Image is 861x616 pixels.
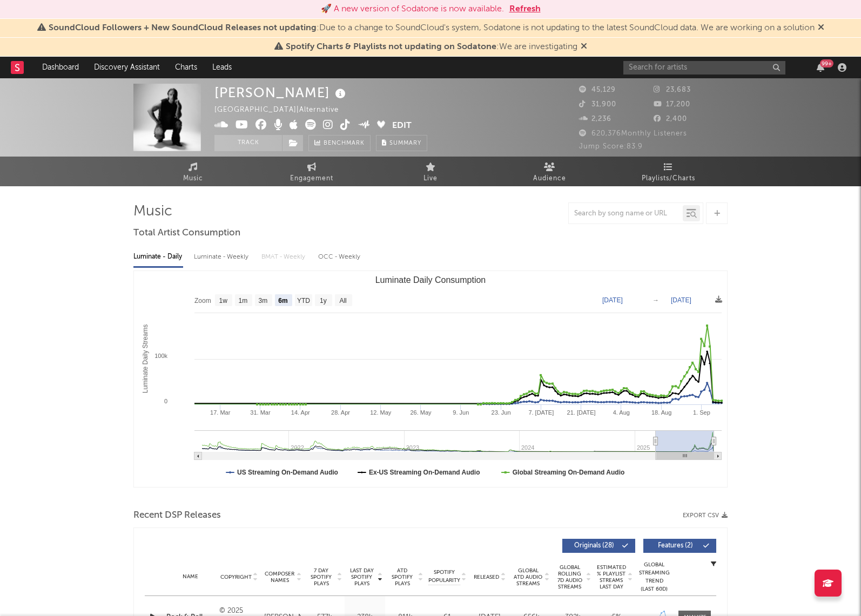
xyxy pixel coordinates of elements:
[239,297,248,304] text: 1m
[642,172,695,185] span: Playlists/Charts
[651,409,671,416] text: 18. Aug
[133,248,183,266] div: Luminate - Daily
[133,509,221,522] span: Recent DSP Releases
[320,297,327,304] text: 1y
[428,568,460,585] span: Spotify Popularity
[602,296,623,304] text: [DATE]
[613,409,630,416] text: 4. Aug
[817,63,824,72] button: 99+
[286,43,577,51] span: : We are investigating
[533,172,566,185] span: Audience
[286,43,496,51] span: Spotify Charts & Playlists not updating on Sodatone
[490,157,609,186] a: Audience
[513,469,625,476] text: Global Streaming On-Demand Audio
[259,297,268,304] text: 3m
[194,297,211,304] text: Zoom
[307,567,335,587] span: 7 Day Spotify Plays
[581,43,587,51] span: Dismiss
[654,86,691,93] span: 23,683
[392,119,412,133] button: Edit
[290,172,333,185] span: Engagement
[134,271,727,487] svg: Luminate Daily Consumption
[474,574,499,580] span: Released
[569,543,619,549] span: Originals ( 28 )
[579,130,687,137] span: 620,376 Monthly Listeners
[331,409,350,416] text: 28. Apr
[653,296,659,304] text: →
[324,137,365,150] span: Benchmark
[264,571,295,584] span: Composer Names
[278,297,287,304] text: 6m
[650,543,700,549] span: Features ( 2 )
[609,157,728,186] a: Playlists/Charts
[214,84,348,101] div: [PERSON_NAME]
[579,101,616,108] span: 31,900
[643,539,716,553] button: Features(2)
[308,135,371,151] a: Benchmark
[453,409,469,416] text: 9. Jun
[166,573,214,581] div: Name
[579,86,616,93] span: 45,129
[579,143,643,150] span: Jump Score: 83.9
[347,567,376,587] span: Last Day Spotify Plays
[291,409,310,416] text: 14. Apr
[133,157,252,186] a: Music
[49,24,815,32] span: : Due to a change to SoundCloud's system, Sodatone is not updating to the latest SoundCloud data....
[388,567,416,587] span: ATD Spotify Plays
[297,297,310,304] text: YTD
[579,116,611,123] span: 2,236
[683,512,728,519] button: Export CSV
[569,209,683,218] input: Search by song name or URL
[237,469,338,476] text: US Streaming On-Demand Audio
[638,561,670,593] div: Global Streaming Trend (Last 60D)
[509,3,541,16] button: Refresh
[219,297,228,304] text: 1w
[820,59,833,67] div: 99 +
[154,353,167,359] text: 100k
[250,409,271,416] text: 31. Mar
[528,409,554,416] text: 7. [DATE]
[654,101,690,108] span: 17,200
[133,227,240,240] span: Total Artist Consumption
[183,172,203,185] span: Music
[492,409,511,416] text: 23. Jun
[369,469,480,476] text: Ex-US Streaming On-Demand Audio
[423,172,438,185] span: Live
[555,564,584,590] span: Global Rolling 7D Audio Streams
[210,409,231,416] text: 17. Mar
[513,567,543,587] span: Global ATD Audio Streams
[318,248,361,266] div: OCC - Weekly
[596,564,626,590] span: Estimated % Playlist Streams Last Day
[194,248,251,266] div: Luminate - Weekly
[220,574,252,580] span: Copyright
[164,398,167,404] text: 0
[214,104,351,117] div: [GEOGRAPHIC_DATA] | Alternative
[389,140,421,146] span: Summary
[654,116,687,123] span: 2,400
[375,275,486,285] text: Luminate Daily Consumption
[370,409,392,416] text: 12. May
[35,57,86,78] a: Dashboard
[410,409,432,416] text: 26. May
[321,3,504,16] div: 🚀 A new version of Sodatone is now available.
[371,157,490,186] a: Live
[623,61,785,75] input: Search for artists
[86,57,167,78] a: Discovery Assistant
[205,57,239,78] a: Leads
[49,24,317,32] span: SoundCloud Followers + New SoundCloud Releases not updating
[671,296,691,304] text: [DATE]
[562,539,635,553] button: Originals(28)
[142,324,149,393] text: Luminate Daily Streams
[252,157,371,186] a: Engagement
[167,57,205,78] a: Charts
[376,135,427,151] button: Summary
[214,135,282,151] button: Track
[339,297,346,304] text: All
[693,409,710,416] text: 1. Sep
[818,24,824,32] span: Dismiss
[567,409,596,416] text: 21. [DATE]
